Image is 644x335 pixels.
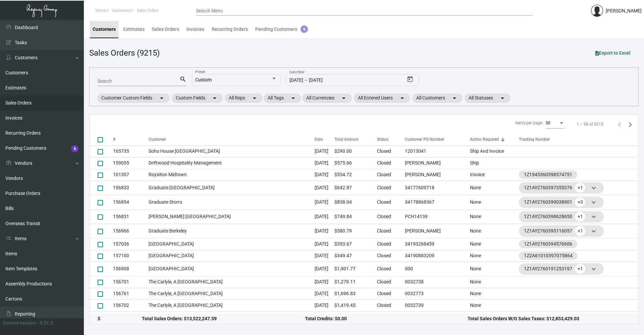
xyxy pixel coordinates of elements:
td: None [470,224,519,238]
td: Moxy NYC [GEOGRAPHIC_DATA] [149,311,315,323]
td: 156831 [113,209,149,224]
td: None [470,238,519,250]
span: Customers [112,8,130,13]
div: 1Z1AY2760191253197 [524,264,599,274]
td: 157036 [113,238,149,250]
td: 156833 [113,181,149,195]
td: None [470,262,519,276]
td: 34193268459 [401,238,470,250]
button: Previous page [614,119,625,130]
td: [PERSON_NAME] [GEOGRAPHIC_DATA] [149,209,315,224]
td: $642.87 [334,181,377,195]
span: +1 [575,226,585,236]
mat-chip: All Currencies [302,93,352,103]
td: 0032739 [401,299,470,311]
span: Export to Excel [595,50,631,56]
td: $749.84 [334,209,377,224]
div: 1Z1AY2760394576606 [524,241,572,248]
td: Graduate Storrs [149,195,315,209]
button: Export to Excel [590,47,636,59]
mat-chip: All Reps [225,93,263,103]
td: 161307 [113,169,149,181]
div: Total Credits: $0.00 [305,315,468,322]
span: keyboard_arrow_down [590,213,598,221]
td: [GEOGRAPHIC_DATA] [149,262,315,276]
div: Total Sales Orders: $13,522,247.59 [142,315,305,322]
td: $1,901.77 [334,262,377,276]
td: None [470,181,519,195]
button: Next page [625,119,636,130]
div: Tracking Number [519,136,638,142]
div: Current version: [3,320,37,327]
td: The Carlyle, A [GEOGRAPHIC_DATA] [149,288,315,299]
div: 1Z2A61010397075864 [524,252,573,259]
mat-chip: All Entered Users [354,93,410,103]
div: 1Z1945360398374751 [524,171,572,178]
td: $1,696.83 [334,288,377,299]
div: Total Sales Orders W/O Sales Taxes: $12,853,429.03 [468,315,630,322]
td: Invoice [470,169,519,181]
div: Tracking Number [519,136,550,142]
div: Action Required [470,136,499,142]
div: Total Amount [334,136,359,142]
td: 156966 [113,224,149,238]
td: 156908 [113,262,149,276]
td: $6,260.14 [334,311,377,323]
mat-chip: All Customers [412,93,463,103]
span: 50 [546,121,550,125]
mat-icon: arrow_drop_down [251,94,259,102]
span: +1 [575,264,585,274]
span: keyboard_arrow_down [590,184,598,192]
mat-icon: arrow_drop_down [340,94,348,102]
div: $ [98,315,142,322]
span: Sales Orders [137,8,159,13]
mat-select: Items per page: [546,121,565,126]
div: Status [377,136,388,142]
td: None [470,276,519,288]
span: keyboard_arrow_down [590,265,598,273]
div: 0.51.2 [40,320,53,327]
td: $1,279.11 [334,276,377,288]
span: +1 [575,212,585,221]
td: [DATE] [315,145,334,157]
td: $534.72 [334,169,377,181]
td: [DATE] [315,299,334,311]
td: PCH14139 [401,209,470,224]
input: Start date [289,78,303,83]
div: # [113,136,115,142]
td: [DATE] [315,169,334,181]
td: [GEOGRAPHIC_DATA] [149,250,315,262]
td: None [470,195,519,209]
td: [GEOGRAPHIC_DATA] [149,238,315,250]
img: admin@bootstrapmaster.com [591,5,603,17]
td: [DATE] [315,262,334,276]
td: [DATE] [315,209,334,224]
td: Royalton Midtown [149,169,315,181]
mat-chip: Customer Custom Fields [97,93,170,103]
td: Closed [377,224,401,238]
mat-chip: All Statuses [465,93,511,103]
div: Sales Orders [152,26,179,33]
td: [PERSON_NAME] [401,157,470,169]
div: Customer PO Number [405,136,470,142]
div: 1 – 50 of 9215 [577,121,603,127]
mat-chip: All Tags [264,93,301,103]
mat-icon: search [179,75,186,83]
td: 34178868367 [401,195,470,209]
td: $290.00 [334,145,377,157]
div: Date [315,136,334,142]
td: [PERSON_NAME] [401,169,470,181]
div: [PERSON_NAME] [606,7,642,14]
div: 1Z1AY2760399038901 [524,197,599,207]
td: [DATE] [315,288,334,299]
div: Customers [93,26,116,33]
div: Action Required [470,136,519,142]
td: $580.79 [334,224,377,238]
td: Closed [377,276,401,288]
td: Closed [377,262,401,276]
td: The Carlyle, A [GEOGRAPHIC_DATA] [149,299,315,311]
td: Closed [377,145,401,157]
td: None [470,311,519,323]
td: Closed [377,209,401,224]
span: keyboard_arrow_down [590,227,598,235]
